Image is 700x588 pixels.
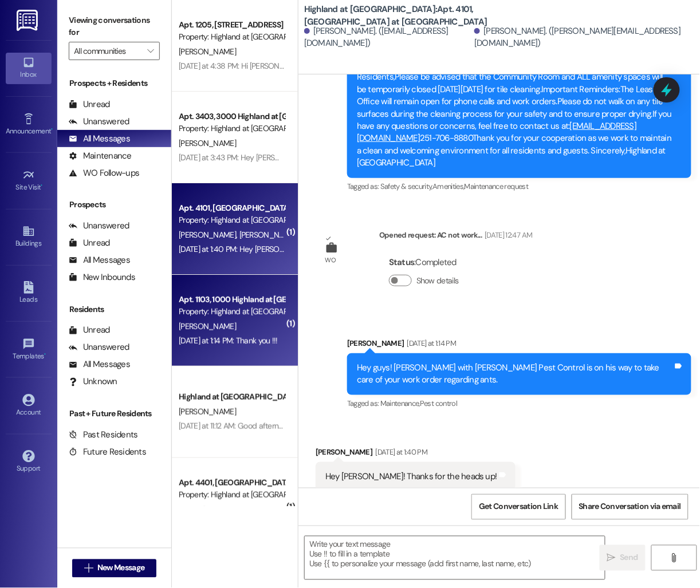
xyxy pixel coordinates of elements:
div: Property: Highland at [GEOGRAPHIC_DATA] [179,214,285,226]
span: Send [620,552,638,564]
div: [DATE] at 1:40 PM [373,446,428,458]
div: [DATE] at 1:40 PM: Hey [PERSON_NAME]! Thanks for the heads up! [179,244,399,254]
span: • [51,125,53,133]
div: Tagged as: [347,395,691,412]
span: Share Conversation via email [579,501,681,513]
i:  [607,554,616,563]
span: M. Ghalib [179,504,210,515]
a: Account [6,390,52,421]
div: Hey guys! [PERSON_NAME] with [PERSON_NAME] Pest Control is on his way to take care of your work o... [357,362,673,386]
button: Send [600,545,646,571]
div: Unread [69,324,110,336]
a: Inbox [6,53,52,84]
div: [PERSON_NAME] [347,337,691,353]
a: Support [6,447,52,477]
div: Unread [69,237,110,249]
span: • [44,350,46,358]
div: Opened request: AC not work... [379,229,533,245]
button: New Message [72,559,157,578]
span: [PERSON_NAME] [179,46,236,57]
div: Past Residents [69,429,138,441]
div: Property: Highland at [GEOGRAPHIC_DATA] [179,306,285,318]
label: Viewing conversations for [69,11,160,42]
div: [PERSON_NAME]. ([PERSON_NAME][EMAIL_ADDRESS][DOMAIN_NAME]) [474,25,691,50]
div: WO [325,254,336,266]
div: New Inbounds [69,271,135,283]
div: Prospects [57,199,171,211]
div: Residents [57,303,171,315]
div: Maintenance [69,150,132,162]
span: New Message [97,562,144,574]
div: Apt. 4401, [GEOGRAPHIC_DATA] at [GEOGRAPHIC_DATA] [179,477,285,489]
button: Get Conversation Link [471,494,565,520]
div: All Messages [69,133,130,145]
span: • [41,181,43,190]
input: All communities [74,42,141,60]
div: Unanswered [69,341,129,353]
div: Prospects + Residents [57,77,171,89]
div: Property: Highland at [GEOGRAPHIC_DATA] [179,489,285,501]
div: [PERSON_NAME] [316,446,516,462]
div: Apt. 3403, 3000 Highland at [GEOGRAPHIC_DATA] [179,111,285,123]
span: [PERSON_NAME] [179,407,236,417]
a: Site Visit • [6,165,52,196]
div: [DATE] at 1:14 PM [404,337,457,349]
div: Apt. 1205, [STREET_ADDRESS] [179,19,285,31]
span: [PERSON_NAME] [179,138,236,148]
b: Highland at [GEOGRAPHIC_DATA]: Apt. 4101, [GEOGRAPHIC_DATA] at [GEOGRAPHIC_DATA] [304,3,533,28]
div: Unanswered [69,116,129,128]
button: Share Conversation via email [572,494,689,520]
a: Buildings [6,222,52,252]
div: [PERSON_NAME]. ([EMAIL_ADDRESS][DOMAIN_NAME]) [304,25,471,50]
div: : Completed [389,254,463,271]
div: Unanswered [69,220,129,232]
div: Highland at [GEOGRAPHIC_DATA] [179,391,285,403]
div: Apt. 4101, [GEOGRAPHIC_DATA] at [GEOGRAPHIC_DATA] [179,202,285,214]
span: Get Conversation Link [479,501,558,513]
div: Property: Highland at [GEOGRAPHIC_DATA] [179,31,285,43]
div: Unread [69,98,110,111]
i:  [147,46,154,56]
b: Status [389,256,415,268]
div: [DATE] 12:47 AM [482,229,533,241]
div: Past + Future Residents [57,408,171,420]
span: Maintenance , [380,398,420,408]
div: All Messages [69,358,130,370]
span: [PERSON_NAME] [179,230,239,240]
label: Show details [416,275,459,287]
span: Safety & security , [380,181,432,191]
div: Property: Highland at [GEOGRAPHIC_DATA] [179,123,285,135]
div: Apt. 1103, 1000 Highland at [GEOGRAPHIC_DATA] [179,294,285,306]
div: Future Residents [69,446,146,458]
i:  [84,564,93,573]
div: Unknown [69,376,117,388]
div: WO Follow-ups [69,167,139,179]
span: Maintenance request [465,181,529,191]
div: Hey [PERSON_NAME]! Thanks for the heads up! [325,471,497,483]
span: Amenities , [432,181,465,191]
div: [DATE] at 1:14 PM: Thank you !!! [179,336,278,346]
i:  [670,554,678,563]
a: Templates • [6,334,52,365]
div: NOTICE TO ALL RESIDENTSAmenity Spaces Temporarily Closed for Tile CleaningDear Residents,Please b... [357,59,673,169]
span: Pest control [420,398,457,408]
span: [PERSON_NAME] [179,321,236,332]
div: Tagged as: [347,178,691,195]
img: ResiDesk Logo [17,10,40,31]
span: [PERSON_NAME] [239,230,297,240]
a: Leads [6,278,52,309]
a: [EMAIL_ADDRESS][DOMAIN_NAME] [357,120,637,144]
div: All Messages [69,254,130,266]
